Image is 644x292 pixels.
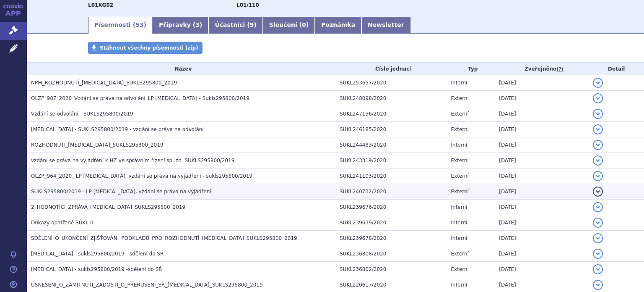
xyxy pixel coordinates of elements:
[88,42,203,54] a: Stáhnout všechny písemnosti (zip)
[495,184,589,200] td: [DATE]
[31,235,297,241] span: SDĚLENÍ_O_UKONČENÍ_ZJIŠŤOVÁNÍ_PODKLADŮ_PRO_ROZHODNUTÍ_KYPROLIS_SUKLS295800_2019
[451,266,469,272] span: Externí
[495,75,589,91] td: [DATE]
[447,63,495,75] th: Typ
[593,187,603,197] button: detail
[335,246,447,262] td: SUKL236808/2020
[31,173,252,179] span: OLZP_964_2020_ LP KYPROLIS, vzdání se práva na vyjádření - sukls295800/2019
[88,2,113,8] strong: KARFILZOMIB
[302,21,306,28] span: 0
[593,218,603,228] button: detail
[100,45,198,51] span: Stáhnout všechny písemnosti (zip)
[335,184,447,200] td: SUKL240732/2020
[451,189,469,195] span: Externí
[451,251,469,257] span: Externí
[451,204,467,210] span: Interní
[31,204,185,210] span: 2_HODNOTÍCÍ_ZPRÁVA_KYPROLIS_SUKLS295800_2019
[195,21,200,28] span: 3
[335,153,447,168] td: SUKL243319/2020
[335,215,447,231] td: SUKL239639/2020
[451,235,467,241] span: Interní
[593,249,603,259] button: detail
[593,233,603,243] button: detail
[556,66,563,72] abbr: (?)
[335,168,447,184] td: SUKL241103/2020
[593,93,603,103] button: detail
[335,137,447,153] td: SUKL244483/2020
[495,91,589,106] td: [DATE]
[31,111,133,117] span: Vzdání se odvolání - SUKLS295800/2019
[335,106,447,122] td: SUKL247156/2020
[451,126,469,132] span: Externí
[263,17,315,34] a: Sloučení (0)
[495,63,589,75] th: Zveřejněno
[451,220,467,226] span: Interní
[315,17,361,34] a: Poznámka
[495,262,589,277] td: [DATE]
[31,80,177,86] span: NPM_ROZHODNUTÍ_KYPROLIS_SUKLS295800_2019
[361,17,410,34] a: Newsletter
[593,155,603,166] button: detail
[153,17,208,34] a: Přípravky (3)
[335,231,447,246] td: SUKL239678/2020
[495,122,589,137] td: [DATE]
[335,63,447,75] th: Číslo jednací
[495,106,589,122] td: [DATE]
[335,122,447,137] td: SUKL246185/2020
[589,63,644,75] th: Detail
[31,142,164,148] span: ROZHODNUTÍ_KYPROLIS_SUKLS295800_2019
[335,75,447,91] td: SUKL253657/2020
[495,153,589,168] td: [DATE]
[495,137,589,153] td: [DATE]
[335,262,447,277] td: SUKL236802/2020
[135,21,143,28] span: 53
[495,168,589,184] td: [DATE]
[451,282,467,288] span: Interní
[31,266,162,272] span: KYPROLIS - sukls295800/2019 -sdělení do SŘ
[31,220,93,226] span: Důkazy opatřené SÚKL II
[451,173,469,179] span: Externí
[593,280,603,290] button: detail
[495,215,589,231] td: [DATE]
[495,231,589,246] td: [DATE]
[335,200,447,215] td: SUKL239676/2020
[335,91,447,106] td: SUKL248098/2020
[451,95,469,101] span: Externí
[88,17,153,34] a: Písemnosti (53)
[495,200,589,215] td: [DATE]
[451,111,469,117] span: Externí
[593,202,603,212] button: detail
[593,264,603,274] button: detail
[27,63,335,75] th: Název
[31,189,211,195] span: SUKLS295800/2019 - LP KYPROLIS, vzdání se práva na vyjádření
[451,158,469,163] span: Externí
[495,246,589,262] td: [DATE]
[451,80,467,86] span: Interní
[593,171,603,181] button: detail
[31,95,249,101] span: OLZP_987_2020_Vzdání se práva na odvolání_LP KYPROLIS - Sukls295800/2019
[31,158,234,163] span: vzdání se práva na vyjádření k HZ ve správním řízení sp. zn. SUKLS295800/2019
[451,142,467,148] span: Interní
[31,282,263,288] span: USNESENÍ_O_ZAMÍTNUTÍ_ŽÁDOSTI_O_PŘERUŠENÍ_SŘ_KYPROLIS_SUKLS295800_2019
[593,140,603,150] button: detail
[593,109,603,119] button: detail
[31,126,204,132] span: KYPROLIS - SUKLS295800/2019 - vzdání se práva na odvolání
[208,17,262,34] a: Účastníci (9)
[593,124,603,134] button: detail
[250,21,254,28] span: 9
[236,2,259,8] strong: karfilzomib
[593,78,603,88] button: detail
[31,251,164,257] span: KYPROLIS - sukls295800/2019 - sdělení do SŘ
